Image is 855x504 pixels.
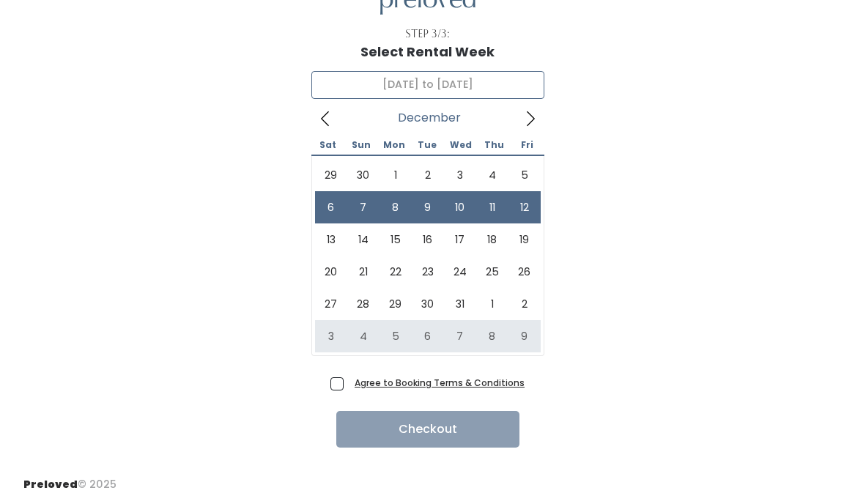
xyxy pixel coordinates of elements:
span: Sat [311,141,344,149]
span: December 26, 2025 [508,256,541,288]
span: December 15, 2025 [380,223,412,256]
span: Tue [411,141,444,149]
span: December 9, 2025 [412,191,444,223]
button: Checkout [336,411,519,448]
span: December 17, 2025 [444,223,476,256]
span: December 30, 2025 [412,288,444,320]
span: January 6, 2026 [412,320,444,352]
span: January 7, 2026 [444,320,476,352]
span: Preloved [23,477,78,492]
span: December 3, 2025 [444,159,476,191]
span: December 2, 2025 [412,159,444,191]
span: Fri [511,141,544,149]
span: January 3, 2026 [315,320,347,352]
span: December 11, 2025 [476,191,508,223]
span: November 29, 2025 [315,159,347,191]
span: January 2, 2026 [508,288,541,320]
span: Mon [377,141,410,149]
span: December 14, 2025 [347,223,380,256]
span: December 4, 2025 [476,159,508,191]
span: December 22, 2025 [380,256,412,288]
span: December 13, 2025 [315,223,347,256]
span: December 8, 2025 [380,191,412,223]
div: © 2025 [23,465,116,492]
span: December 7, 2025 [347,191,380,223]
span: December 20, 2025 [315,256,347,288]
span: January 8, 2026 [476,320,508,352]
span: December 19, 2025 [508,223,541,256]
span: December 18, 2025 [476,223,508,256]
span: Wed [444,141,477,149]
span: December 31, 2025 [444,288,476,320]
span: December 24, 2025 [444,256,476,288]
span: December 29, 2025 [380,288,412,320]
span: December 23, 2025 [412,256,444,288]
span: December 16, 2025 [412,223,444,256]
span: December 1, 2025 [380,159,412,191]
span: December 25, 2025 [476,256,508,288]
span: December 28, 2025 [347,288,380,320]
span: January 5, 2026 [380,320,412,352]
span: December 27, 2025 [315,288,347,320]
span: January 1, 2026 [476,288,508,320]
span: Thu [478,141,511,149]
input: Select week [311,71,544,99]
span: December 5, 2025 [508,159,541,191]
span: Sun [344,141,377,149]
span: December 21, 2025 [347,256,380,288]
span: December 10, 2025 [444,191,476,223]
span: December 12, 2025 [508,191,541,223]
span: November 30, 2025 [347,159,380,191]
span: January 9, 2026 [508,320,541,352]
span: December 6, 2025 [315,191,347,223]
h1: Select Rental Week [360,45,495,59]
div: Step 3/3: [405,26,450,42]
span: December [398,115,461,121]
span: January 4, 2026 [347,320,380,352]
a: Agree to Booking Terms & Conditions [355,377,525,389]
